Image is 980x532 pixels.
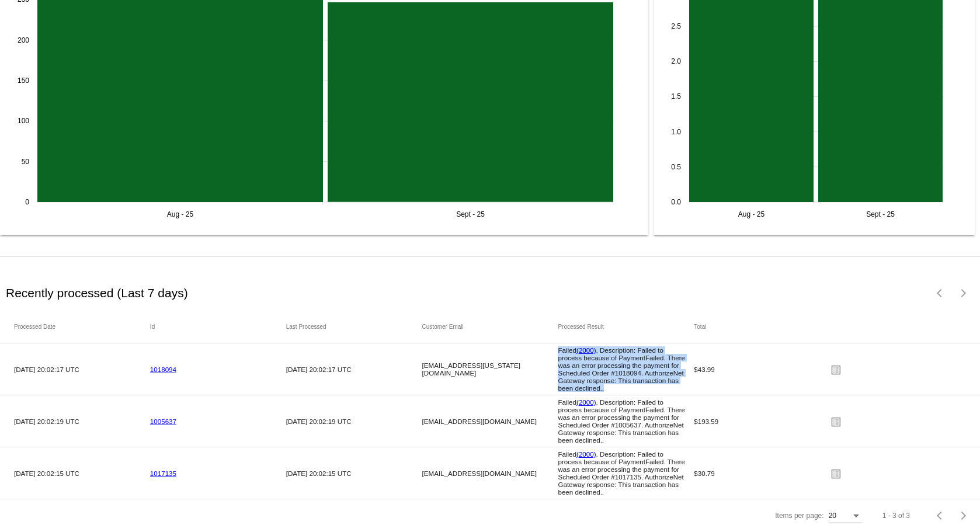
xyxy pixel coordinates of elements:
[830,412,844,430] mat-icon: list_alt
[866,210,895,218] text: Sept - 25
[775,512,823,520] div: Items per page:
[558,450,685,496] span: Failed . Description: Failed to process because of PaymentFailed. There was an error processing t...
[694,324,830,330] mat-header-cell: Total
[22,158,30,166] text: 50
[558,398,685,444] span: Failed . Description: Failed to process because of PaymentFailed. There was an error processing t...
[18,117,29,125] text: 100
[671,22,681,30] text: 2.5
[576,450,596,458] a: (2000)
[558,346,685,392] span: Failed . Description: Failed to process because of PaymentFailed. There was an error processing t...
[25,198,29,206] text: 0
[576,398,596,406] a: (2000)
[456,210,485,218] text: Sept - 25
[882,512,910,520] div: 1 - 3 of 3
[150,470,176,477] a: 1017135
[952,281,975,305] button: Next page
[694,363,830,376] mat-cell: $43.99
[929,281,952,305] button: Previous page
[167,210,194,218] text: Aug - 25
[14,467,150,480] mat-cell: [DATE] 20:02:15 UTC
[18,77,29,85] text: 150
[929,504,952,527] button: Previous page
[671,198,681,206] text: 0.0
[14,324,150,330] mat-header-cell: Processed Date
[671,128,681,136] text: 1.0
[286,415,422,428] mat-cell: [DATE] 20:02:19 UTC
[286,324,422,330] mat-header-cell: Last Processed
[422,415,558,428] mat-cell: [EMAIL_ADDRESS][DOMAIN_NAME]
[558,324,694,330] mat-header-cell: Processed Result
[18,36,29,44] text: 200
[671,163,681,171] text: 0.5
[952,504,975,527] button: Next page
[671,57,681,65] text: 2.0
[422,359,558,380] mat-cell: [EMAIL_ADDRESS][US_STATE][DOMAIN_NAME]
[286,467,422,480] mat-cell: [DATE] 20:02:15 UTC
[829,512,836,520] span: 20
[14,415,150,428] mat-cell: [DATE] 20:02:19 UTC
[6,286,188,300] h2: Recently processed (Last 7 days)
[150,366,176,373] a: 1018094
[422,324,558,330] mat-header-cell: Customer Email
[14,363,150,376] mat-cell: [DATE] 20:02:17 UTC
[422,467,558,480] mat-cell: [EMAIL_ADDRESS][DOMAIN_NAME]
[738,210,764,218] text: Aug - 25
[671,93,681,101] text: 1.5
[830,464,844,482] mat-icon: list_alt
[150,324,286,330] mat-header-cell: Id
[694,467,830,480] mat-cell: $30.79
[576,346,596,354] a: (2000)
[829,512,861,520] mat-select: Items per page:
[830,360,844,378] mat-icon: list_alt
[694,415,830,428] mat-cell: $193.59
[150,418,176,425] a: 1005637
[286,363,422,376] mat-cell: [DATE] 20:02:17 UTC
